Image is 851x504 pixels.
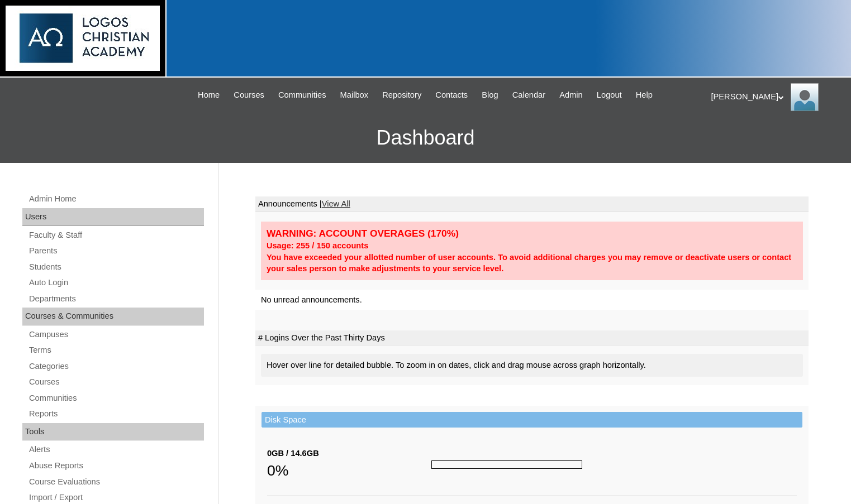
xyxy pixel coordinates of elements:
[261,354,803,377] div: Hover over line for detailed bubble. To zoom in on dates, click and drag mouse across graph horiz...
[22,423,204,441] div: Tools
[507,89,551,102] a: Calendar
[22,308,204,325] div: Courses & Communities
[28,443,204,457] a: Alerts
[435,89,468,102] span: Contacts
[711,83,840,111] div: [PERSON_NAME]
[28,343,204,357] a: Terms
[28,328,204,342] a: Campuses
[430,89,473,102] a: Contacts
[28,292,204,306] a: Departments
[234,89,264,102] span: Courses
[6,6,160,71] img: logo-white.png
[636,89,653,102] span: Help
[335,89,374,102] a: Mailbox
[267,459,431,482] div: 0%
[554,89,588,102] a: Admin
[28,475,204,489] a: Course Evaluations
[28,276,204,290] a: Auto Login
[28,391,204,405] a: Communities
[28,375,204,389] a: Courses
[377,89,427,102] a: Repository
[255,196,809,212] td: Announcements |
[322,199,350,208] a: View All
[476,89,503,102] a: Blog
[278,89,326,102] span: Communities
[28,359,204,373] a: Categories
[512,89,545,102] span: Calendar
[255,290,809,310] td: No unread announcements.
[267,252,797,275] div: You have exceeded your allotted number of user accounts. To avoid additional charges you may remo...
[559,89,583,102] span: Admin
[255,330,809,346] td: # Logins Over the Past Thirty Days
[28,244,204,258] a: Parents
[382,89,421,102] span: Repository
[198,89,220,102] span: Home
[28,459,204,473] a: Abuse Reports
[597,89,622,102] span: Logout
[262,412,802,428] td: Disk Space
[482,89,498,102] span: Blog
[22,208,204,226] div: Users
[267,448,431,459] div: 0GB / 14.6GB
[273,89,332,102] a: Communities
[267,241,368,250] strong: Usage: 255 / 150 accounts
[28,260,204,274] a: Students
[192,89,225,102] a: Home
[340,89,369,102] span: Mailbox
[228,89,270,102] a: Courses
[591,89,627,102] a: Logout
[267,227,797,240] div: WARNING: ACCOUNT OVERAGES (170%)
[791,83,819,111] img: Melanie Sevilla
[28,228,204,242] a: Faculty & Staff
[6,113,845,163] h3: Dashboard
[28,192,204,206] a: Admin Home
[28,407,204,421] a: Reports
[630,89,658,102] a: Help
